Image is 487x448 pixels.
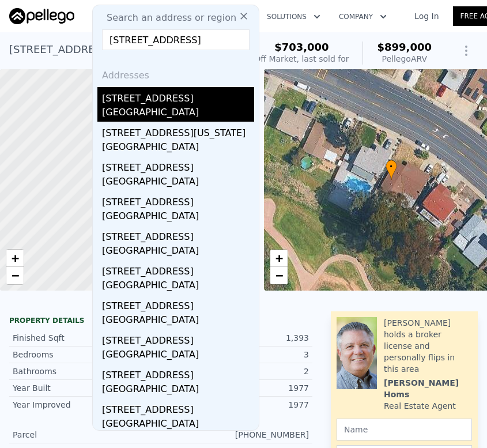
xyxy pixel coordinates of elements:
button: Company [330,6,396,27]
div: [GEOGRAPHIC_DATA] [102,417,254,433]
div: Pellego ARV [377,53,432,65]
div: [PERSON_NAME] Homs [384,377,472,400]
div: Addresses [97,59,254,87]
div: [PHONE_NUMBER] [161,429,309,441]
div: Off Market, last sold for [254,53,349,65]
div: [GEOGRAPHIC_DATA] [102,244,254,260]
div: [GEOGRAPHIC_DATA] [102,140,254,156]
div: [GEOGRAPHIC_DATA] [102,313,254,329]
span: + [12,251,19,265]
a: Zoom out [270,267,288,284]
input: Name [337,419,472,441]
div: Parcel [13,429,161,441]
div: Year Improved [13,399,161,411]
div: [STREET_ADDRESS][US_STATE] [102,122,254,140]
div: Bedrooms [13,349,161,360]
div: [GEOGRAPHIC_DATA] [102,175,254,191]
a: Log In [401,10,452,22]
div: Bathrooms [13,366,161,377]
span: + [275,251,282,265]
button: Solutions [258,6,330,27]
div: Real Estate Agent [384,400,456,412]
span: − [275,268,282,283]
span: $703,000 [274,41,329,53]
div: [GEOGRAPHIC_DATA] [102,209,254,225]
span: − [12,268,19,283]
div: [STREET_ADDRESS] [102,225,254,244]
div: [GEOGRAPHIC_DATA] [102,382,254,398]
div: [PERSON_NAME] holds a broker license and personally flips in this area [384,317,472,375]
span: • [386,161,397,172]
div: [STREET_ADDRESS] [102,295,254,313]
div: [GEOGRAPHIC_DATA] [102,278,254,295]
a: Zoom in [270,250,288,267]
div: Year Built [13,382,161,394]
a: Zoom out [6,267,24,284]
div: Finished Sqft [13,332,161,344]
div: [STREET_ADDRESS] [102,398,254,417]
div: [STREET_ADDRESS] [102,329,254,348]
div: • [386,160,397,180]
span: Search an address or region [97,11,236,25]
div: [GEOGRAPHIC_DATA] [102,348,254,364]
div: [STREET_ADDRESS] [102,156,254,175]
div: [STREET_ADDRESS] [102,191,254,209]
div: [GEOGRAPHIC_DATA] [102,106,254,122]
div: [STREET_ADDRESS] [102,260,254,278]
div: Property details [9,316,312,325]
input: Enter an address, city, region, neighborhood or zip code [102,29,250,50]
a: Zoom in [6,250,24,267]
div: [STREET_ADDRESS] [102,364,254,382]
span: $899,000 [377,41,432,53]
div: [STREET_ADDRESS][PERSON_NAME] , [DEMOGRAPHIC_DATA] , CA 92071 [9,42,236,58]
button: Show Options [455,39,478,62]
img: Pellego [9,8,74,24]
div: [STREET_ADDRESS] [102,87,254,106]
